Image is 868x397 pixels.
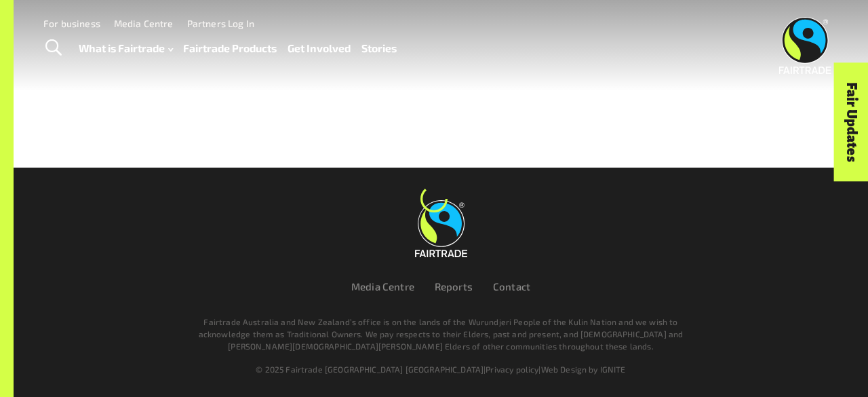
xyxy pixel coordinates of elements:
[493,280,530,292] a: Contact
[779,17,831,74] img: Fairtrade Australia New Zealand logo
[361,39,397,58] a: Stories
[415,200,467,257] img: Fairtrade Australia New Zealand logo
[187,18,254,29] a: Partners Log In
[351,280,414,292] a: Media Centre
[486,364,538,374] a: Privacy policy
[256,364,484,374] span: © 2025 Fairtrade [GEOGRAPHIC_DATA] [GEOGRAPHIC_DATA]
[69,363,812,375] div: | |
[37,31,70,65] a: Toggle Search
[541,364,626,374] a: Web Design by IGNITE
[43,18,100,29] a: For business
[195,316,686,352] p: Fairtrade Australia and New Zealand’s office is on the lands of the Wurundjeri People of the Kuli...
[288,39,351,58] a: Get Involved
[114,18,174,29] a: Media Centre
[79,39,173,58] a: What is Fairtrade
[435,280,473,292] a: Reports
[183,39,277,58] a: Fairtrade Products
